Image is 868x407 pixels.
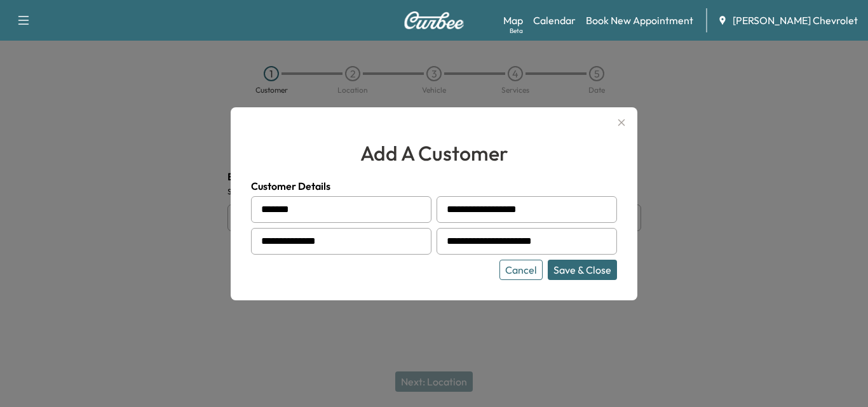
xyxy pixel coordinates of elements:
[548,260,617,280] button: Save & Close
[251,178,617,194] h4: Customer Details
[403,11,465,29] img: Curbee Logo
[499,260,543,280] button: Cancel
[533,13,576,28] a: Calendar
[503,13,523,28] a: MapBeta
[510,26,523,36] div: Beta
[586,13,693,28] a: Book New Appointment
[251,138,617,168] h2: add a customer
[733,13,858,28] span: [PERSON_NAME] Chevrolet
